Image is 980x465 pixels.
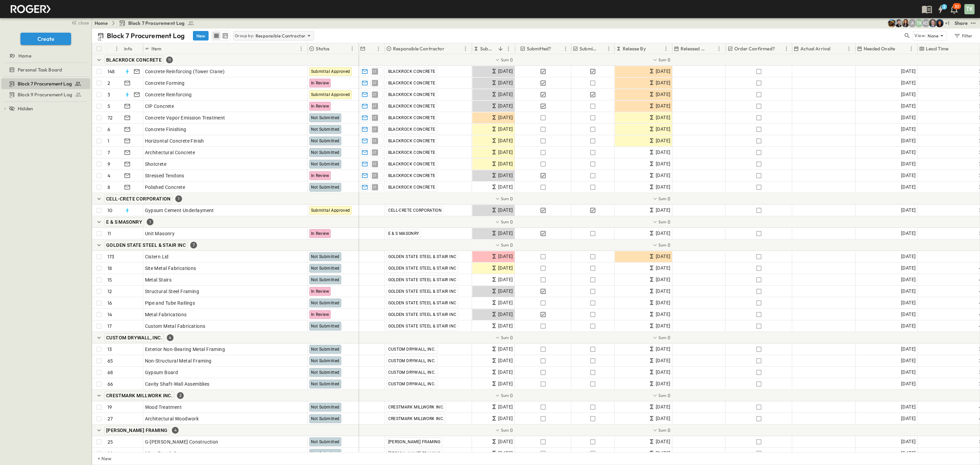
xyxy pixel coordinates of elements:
span: E & S MASONRY [106,219,142,225]
span: [DATE] [656,264,670,272]
span: [DATE] [498,79,513,87]
span: In Review [311,289,329,294]
p: Sum [501,57,509,63]
span: 0 [510,195,513,202]
button: Sort [896,45,904,52]
span: In Review [311,81,329,85]
p: Group by: [235,32,254,39]
span: LT [373,71,377,71]
span: [DATE] [656,91,670,98]
span: Not Submitted [311,150,340,155]
span: BLACKROCK CONCRETE [388,104,436,109]
span: [DATE] [656,137,670,145]
button: Sort [950,45,958,52]
p: Needed Onsite [864,45,895,52]
span: BLACKROCK CONCRETE [388,185,436,190]
button: close [68,18,90,27]
button: Sort [707,45,715,52]
button: Menu [561,45,570,53]
div: 1 [175,195,182,202]
p: 5 [108,103,110,110]
p: Sum [658,242,667,248]
a: Block 9 Procurement Log [1,90,89,99]
span: Stressed Tendons [145,172,184,179]
img: Rachel Villicana (rvillicana@cahill-sf.com) [888,19,896,27]
div: 11 [166,57,173,63]
p: 66 [108,381,113,387]
span: In Review [311,231,329,236]
span: [DATE] [498,137,513,145]
p: 9 [108,161,110,167]
span: 0 [510,219,513,225]
span: Custom Metal Fabrications [145,323,206,330]
div: Share [954,20,968,27]
span: Cavity Shaft-Wall Assemblies [145,381,210,387]
p: Submit By [480,45,495,52]
span: BLACKROCK CONCRETE [388,92,436,97]
div: Raymond Shahabi (rshahabi@guzmangc.com) [922,19,930,27]
span: [DATE] [901,91,916,98]
p: Submitted? [527,45,551,52]
span: [DATE] [656,148,670,156]
span: [DATE] [498,125,513,133]
span: [DATE] [656,253,670,260]
span: [DATE] [498,345,513,353]
button: Menu [461,45,470,53]
span: Exterior Non-Bearing Metal Framing [145,346,225,353]
span: Submittal Approved [311,208,350,213]
span: GOLDEN STATE STEEL & STAIR INC [388,301,457,305]
span: 0 [510,392,513,399]
span: Horizontal Concrete Finish [145,138,204,144]
span: BLACKROCK CONCRETE [106,57,162,63]
button: test [969,19,977,27]
span: GOLDEN STATE STEEL & STAIR INC [388,312,457,317]
span: [DATE] [498,67,513,75]
span: Not Submitted [311,254,340,259]
span: Home [18,52,31,59]
span: [DATE] [656,310,670,318]
span: [DATE] [498,264,513,272]
p: View: [914,32,926,39]
div: # [106,43,123,54]
span: GOLDEN STATE STEEL & STAIR INC [388,277,457,282]
span: [DATE] [656,206,670,214]
span: Gypsum Board [145,369,178,376]
div: table view [211,31,230,41]
button: Sort [331,45,338,52]
span: [DATE] [901,287,916,295]
span: [DATE] [901,114,916,122]
span: CUSTOM DRYWALL, INC. [388,382,436,386]
span: [DATE] [656,114,670,122]
span: Concrete Finishing [145,126,186,133]
button: Menu [113,45,121,53]
span: 0 [668,195,670,202]
span: BLACKROCK CONCRETE [388,139,436,143]
span: In Review [311,173,329,178]
p: 15 [108,276,112,283]
button: Create [20,33,71,45]
span: [DATE] [498,380,513,388]
span: [DATE] [656,368,670,376]
span: CUSTOM DRYWALL, INC. [106,335,162,340]
p: Sum [501,335,509,340]
p: 7 [108,149,110,156]
span: Site Metal Fabrications [145,265,196,272]
p: Order Confirmed? [734,45,775,52]
p: 148 [108,68,115,75]
span: In Review [311,312,329,317]
span: [DATE] [901,67,916,75]
p: 3 [108,91,110,98]
span: [DATE] [498,357,513,365]
span: [DATE] [901,253,916,260]
button: kanban view [221,32,229,40]
span: 0 [668,392,670,399]
div: Block 7 Procurement Logtest [1,78,90,89]
div: TK [964,4,975,14]
p: 14 [108,311,112,318]
p: 173 [108,253,115,260]
span: LT [373,187,377,187]
button: Sort [163,45,170,52]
